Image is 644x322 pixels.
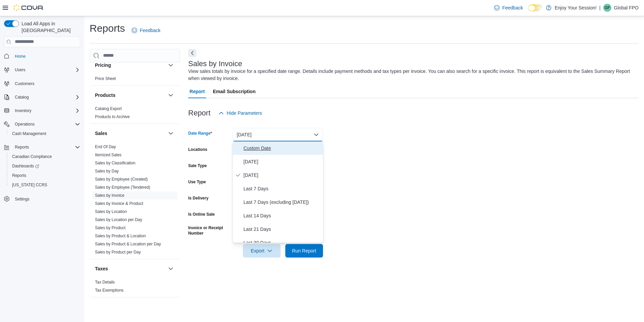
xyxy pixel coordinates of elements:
[502,4,523,11] span: Feedback
[555,4,597,12] p: Enjoy Your Session!
[188,147,207,152] label: Locations
[12,173,26,178] span: Reports
[12,163,39,169] span: Dashboards
[95,130,165,137] button: Sales
[12,107,80,115] span: Inventory
[233,128,323,141] button: [DATE]
[9,162,80,170] span: Dashboards
[140,27,160,34] span: Feedback
[95,169,119,173] a: Sales by Day
[95,76,116,81] a: Price Sheet
[243,244,281,258] button: Export
[95,185,150,190] span: Sales by Employee (Tendered)
[491,1,525,15] a: Feedback
[95,265,108,272] h3: Taxes
[188,163,207,168] label: Sale Type
[12,80,37,88] a: Customers
[95,225,126,230] a: Sales by Product
[9,162,42,170] a: Dashboards
[95,242,161,246] a: Sales by Product & Location per Day
[95,177,148,182] a: Sales by Employee (Created)
[90,143,180,259] div: Sales
[95,288,124,293] a: Tax Exemptions
[95,209,127,214] a: Sales by Location
[1,194,83,204] button: Settings
[7,161,83,171] a: Dashboards
[167,91,175,99] button: Products
[12,143,80,151] span: Reports
[188,131,212,136] label: Date Range
[12,120,80,128] span: Operations
[528,4,543,11] input: Dark Mode
[12,120,37,128] button: Operations
[12,107,34,115] button: Inventory
[188,60,242,68] h3: Sales by Invoice
[95,250,141,254] a: Sales by Product per Day
[244,212,320,220] span: Last 14 Days
[95,193,124,198] span: Sales by Invoice
[247,244,277,258] span: Export
[603,4,611,12] div: Global FPO
[15,81,34,86] span: Customers
[4,49,80,221] nav: Complex example
[15,95,29,100] span: Catalog
[95,92,116,99] h3: Products
[1,142,83,152] button: Reports
[605,4,610,12] span: GF
[95,106,122,111] a: Catalog Export
[9,130,49,138] a: Cash Management
[614,4,639,12] p: Global FPO
[12,66,80,74] span: Users
[12,154,52,159] span: Canadian Compliance
[188,179,206,185] label: Use Type
[167,265,175,273] button: Taxes
[15,54,26,59] span: Home
[9,181,80,189] span: Washington CCRS
[90,22,125,35] h1: Reports
[95,144,116,149] a: End Of Day
[227,110,262,116] span: Hide Parameters
[95,114,130,119] a: Products to Archive
[15,108,31,113] span: Inventory
[244,144,320,152] span: Custom Date
[95,160,135,166] span: Sales by Classification
[95,185,150,190] a: Sales by Employee (Tendered)
[12,66,28,74] button: Users
[599,4,601,12] p: |
[95,279,115,285] span: Tax Details
[1,92,83,102] button: Catalog
[292,247,316,254] span: Run Report
[95,233,146,239] span: Sales by Product & Location
[1,65,83,75] button: Users
[95,177,148,182] span: Sales by Employee (Created)
[216,106,265,120] button: Hide Parameters
[95,168,119,174] span: Sales by Day
[95,217,142,222] a: Sales by Location per Day
[95,130,107,137] h3: Sales
[244,225,320,233] span: Last 21 Days
[95,92,165,99] button: Products
[95,62,165,69] button: Pricing
[1,119,83,129] button: Operations
[95,201,143,206] a: Sales by Invoice & Product
[15,67,25,73] span: Users
[95,153,122,157] a: Itemized Sales
[95,234,146,238] a: Sales by Product & Location
[90,105,180,124] div: Products
[15,122,35,127] span: Operations
[90,75,180,85] div: Pricing
[12,93,80,101] span: Catalog
[285,244,323,258] button: Run Report
[188,225,230,236] label: Invoice or Receipt Number
[12,194,80,203] span: Settings
[12,93,31,101] button: Catalog
[95,76,116,81] span: Price Sheet
[7,152,83,161] button: Canadian Compliance
[19,20,80,34] span: Load All Apps in [GEOGRAPHIC_DATA]
[188,68,635,82] div: View sales totals by invoice for a specified date range. Details include payment methods and tax ...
